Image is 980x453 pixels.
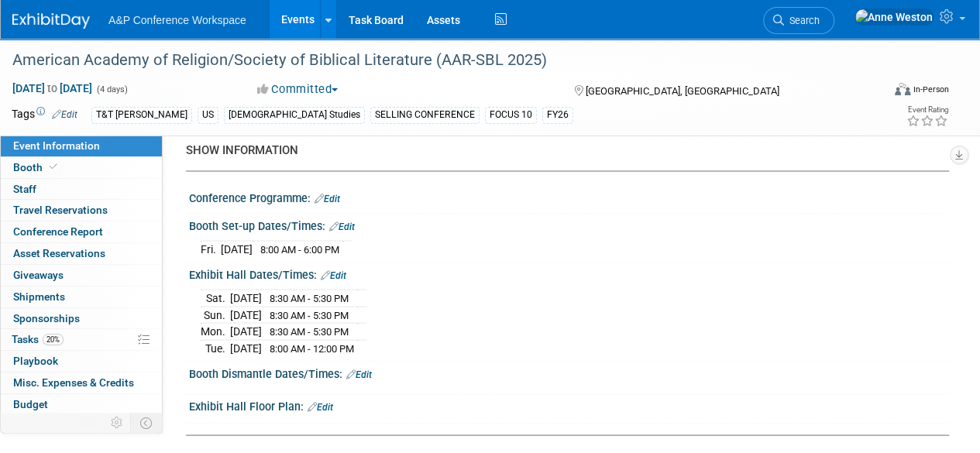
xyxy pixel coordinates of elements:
span: (4 days) [95,84,128,94]
div: FY26 [542,107,573,123]
td: Fri. [201,240,221,256]
a: Misc. Expenses & Credits [1,372,162,393]
span: Misc. Expenses & Credits [13,376,134,389]
td: Mon. [201,323,230,340]
div: Event Format [812,81,949,104]
span: 8:30 AM - 5:30 PM [270,309,349,321]
td: Tags [12,106,77,124]
a: Event Information [1,136,162,156]
button: Committed [252,81,344,98]
td: Sun. [201,306,230,323]
a: Edit [52,109,77,120]
a: Conference Report [1,221,162,242]
div: In-Person [913,84,949,95]
a: Edit [315,193,340,204]
a: Booth [1,157,162,178]
span: Sponsorships [13,312,80,324]
div: [DEMOGRAPHIC_DATA] Studies [224,107,365,123]
div: US [198,107,218,123]
a: Giveaways [1,265,162,286]
span: 20% [43,334,64,345]
span: [GEOGRAPHIC_DATA], [GEOGRAPHIC_DATA] [585,85,779,97]
td: [DATE] [221,240,253,256]
span: Giveaways [13,269,64,281]
td: Sat. [201,289,230,306]
div: Exhibit Hall Dates/Times: [189,263,949,283]
td: Tue. [201,339,230,355]
div: FOCUS 10 [485,107,537,123]
a: Edit [308,401,333,412]
span: 8:00 AM - 6:00 PM [260,243,339,255]
span: Staff [13,183,36,195]
a: Tasks20% [1,329,162,350]
div: SHOW INFORMATION [186,142,937,159]
img: Format-Inperson.png [895,83,910,95]
div: Exhibit Hall Floor Plan: [189,394,949,414]
span: 8:30 AM - 5:30 PM [270,292,349,304]
i: Booth reservation complete [50,163,57,171]
div: Event Rating [906,106,948,114]
img: ExhibitDay [12,13,90,29]
span: Travel Reservations [13,204,108,216]
img: Anne Weston [854,9,934,26]
a: Sponsorships [1,308,162,329]
span: Conference Report [13,225,103,238]
a: Travel Reservations [1,200,162,221]
div: Conference Programme: [189,186,949,206]
span: Playbook [13,355,58,367]
span: Asset Reservations [13,247,105,259]
div: American Academy of Religion/Society of Biblical Literature (AAR-SBL 2025) [7,46,869,74]
a: Asset Reservations [1,243,162,264]
a: Playbook [1,351,162,372]
span: Booth [13,161,60,173]
a: Edit [329,221,355,232]
span: Budget [13,398,48,410]
div: Booth Dismantle Dates/Times: [189,362,949,382]
span: to [45,82,60,94]
td: Toggle Event Tabs [131,413,163,433]
a: Edit [346,369,372,379]
span: 8:30 AM - 5:30 PM [270,325,349,337]
span: Search [784,15,820,26]
a: Search [763,7,834,34]
div: T&T [PERSON_NAME] [91,107,192,123]
span: [DATE] [DATE] [12,81,93,95]
span: Shipments [13,290,65,303]
a: Budget [1,394,162,415]
span: Tasks [12,333,64,345]
td: Personalize Event Tab Strip [104,413,131,433]
td: [DATE] [230,323,262,340]
td: [DATE] [230,306,262,323]
span: A&P Conference Workspace [108,14,246,26]
span: 8:00 AM - 12:00 PM [270,342,354,354]
td: [DATE] [230,289,262,306]
a: Staff [1,179,162,200]
a: Edit [321,269,346,280]
div: SELLING CONFERENCE [370,107,480,123]
td: [DATE] [230,339,262,355]
span: Event Information [13,139,100,152]
div: Booth Set-up Dates/Times: [189,214,949,234]
a: Shipments [1,287,162,307]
